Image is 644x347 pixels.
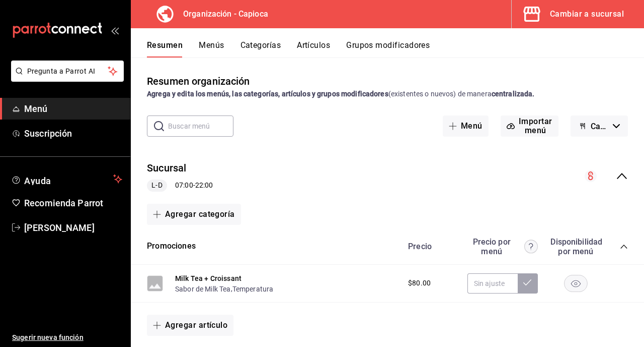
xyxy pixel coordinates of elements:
span: Capioca - Borrador [591,122,609,131]
div: (existentes o nuevos) de manera [147,89,628,99]
div: , [175,283,273,294]
span: Recomienda Parrot [24,196,122,210]
div: navigation tabs [147,40,644,57]
span: Suscripción [24,127,122,140]
button: Agregar categoría [147,204,241,225]
button: open_drawer_menu [111,26,119,34]
button: Capioca - Borrador [571,115,628,137]
button: Artículos [297,40,330,57]
button: Grupos modificadores [346,40,430,57]
span: Pregunta a Parrot AI [27,66,108,77]
span: Menú [24,102,122,115]
button: Menús [199,40,224,57]
button: Promociones [147,241,196,252]
div: Precio por menú [467,237,538,256]
button: Resumen [147,40,183,57]
button: Pregunta a Parrot AI [11,61,124,82]
strong: centralizada. [492,90,535,98]
button: Temperatura [232,284,274,294]
button: Sucursal [147,161,187,176]
div: Disponibilidad por menú [550,237,601,256]
button: Menú [443,115,489,137]
input: Buscar menú [168,116,233,136]
button: Milk Tea + Croissant [175,273,242,283]
span: L-D [147,180,166,191]
span: [PERSON_NAME] [24,221,122,235]
button: Importar menú [501,115,558,137]
button: Agregar artículo [147,315,233,336]
div: 07:00 - 22:00 [147,180,213,192]
button: Categorías [240,40,281,57]
span: $80.00 [408,278,431,288]
div: Precio [398,242,462,251]
div: Resumen organización [147,74,250,89]
span: Ayuda [24,173,109,185]
button: collapse-category-row [620,243,628,251]
h3: Organización - Capioca [175,8,268,20]
span: Sugerir nueva función [12,332,122,343]
strong: Agrega y edita los menús, las categorías, artículos y grupos modificadores [147,90,388,98]
button: Sabor de Milk Tea [175,284,231,294]
div: collapse-menu-row [131,153,644,200]
div: Cambiar a sucursal [550,7,624,21]
input: Sin ajuste [467,273,518,294]
a: Pregunta a Parrot AI [7,73,124,84]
